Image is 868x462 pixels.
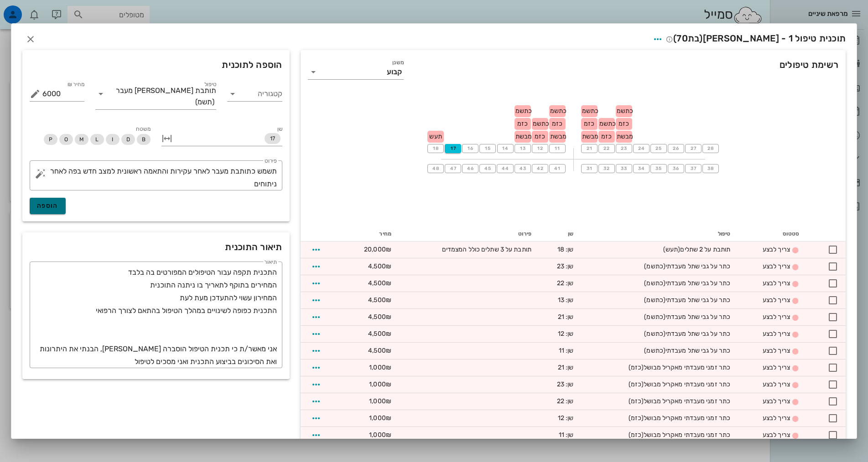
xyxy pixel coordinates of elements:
span: 1,000₪ [369,380,391,388]
div: מבשת [581,131,598,143]
label: פירוט [265,158,277,164]
span: 45 [484,166,491,171]
span: 12 [536,146,544,151]
button: 27 [685,144,702,153]
div: כתשמ [515,105,531,117]
button: מחיר ₪ appended action [30,88,41,99]
span: 16 [467,146,474,151]
span: 37 [690,166,697,171]
button: 23 [616,144,632,153]
span: מבשת [550,133,567,140]
div: שן: 12 [546,329,573,339]
button: 11 [549,144,566,153]
span: 17 [270,133,275,144]
span: 26 [672,146,680,151]
span: תותבת על 3 שתלים כולל המצמדים [442,246,531,253]
div: שן: 21 [546,363,573,372]
div: משנןקבוע [308,65,404,79]
span: 47 [449,166,457,171]
button: 14 [497,144,514,153]
button: 47 [445,164,461,173]
div: שן: 22 [546,396,573,406]
span: 20,000₪ [364,246,391,253]
th: טיפול [581,227,738,241]
button: 18 [427,144,444,153]
span: הוספה [37,202,58,210]
span: 4,500₪ [368,330,391,338]
div: כתר זמני מעבדתי מאקריל מבושל [588,380,730,389]
span: D [126,134,130,145]
div: תעש [427,131,444,143]
div: כזמ [532,131,548,143]
span: צריך לבצע [763,347,790,354]
div: שן: 11 [546,346,573,355]
div: כזמ [598,131,615,143]
span: O [64,134,68,145]
span: 1,000₪ [369,364,391,371]
div: כתשמ [616,105,632,117]
span: 38 [707,166,714,171]
span: 35 [655,166,662,171]
span: 4,500₪ [368,296,391,304]
span: צריך לבצע [763,330,790,338]
span: מבשת [582,133,598,140]
div: כתר על גבי שתל מעבדתי [588,346,730,355]
span: 27 [690,146,697,151]
button: 15 [479,144,496,153]
div: כתר על גבי שתל מעבדתי [588,312,730,322]
button: 38 [702,164,719,173]
span: (כתשמ) [644,296,665,304]
div: שן: 13 [546,295,573,305]
span: צריך לבצע [763,313,790,321]
span: 34 [638,166,645,171]
div: כתר זמני מעבדתי מאקריל מבושל [588,430,730,440]
span: 1,000₪ [369,431,391,439]
span: 43 [519,166,526,171]
span: 4,500₪ [368,313,391,321]
span: 22 [603,146,610,151]
div: כזמ [581,118,598,130]
span: 48 [432,166,440,171]
span: B [142,134,146,145]
button: 48 [427,164,444,173]
span: (כזמ) [629,364,644,371]
div: כזמ [616,118,632,130]
label: שן [277,126,282,133]
span: 21 [586,146,593,151]
span: כתשמ [533,120,549,128]
span: כזמ [619,120,629,128]
div: כתר זמני מעבדתי מאקריל מבושל [588,413,730,423]
div: שן: 18 [546,245,573,254]
button: 42 [532,164,548,173]
span: כתשמ [617,107,633,115]
div: כתשמ [598,118,615,130]
span: צריך לבצע [763,380,790,388]
span: תוכנית טיפול 1 - [PERSON_NAME] [666,33,846,44]
span: (בת ) [673,33,703,44]
span: 23 [620,146,628,151]
div: כתר על גבי שתל מעבדתי [588,262,730,271]
span: צריך לבצע [763,296,790,304]
span: מבשת [617,133,633,140]
span: P [49,134,52,145]
th: פירוט [399,227,539,241]
span: (כזמ) [629,397,644,405]
span: (כזמ) [629,431,644,439]
label: טיפול [204,81,216,88]
span: 46 [467,166,474,171]
span: כתשמ [550,107,567,115]
label: משנן [392,59,404,66]
button: 33 [616,164,632,173]
div: תותבת על 2 שתלים [588,245,730,254]
button: 46 [462,164,478,173]
span: צריך לבצע [763,364,790,371]
button: 41 [549,164,566,173]
div: כתר זמני מעבדתי מאקריל מבושל [588,363,730,372]
label: מחיר ₪ [68,81,85,88]
button: 31 [581,164,598,173]
span: תעש [429,133,442,140]
th: סטטוס [738,227,806,241]
div: כתר על גבי שתל מעבדתי [588,295,730,305]
span: 13 [519,146,526,151]
span: 18 [432,146,439,151]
